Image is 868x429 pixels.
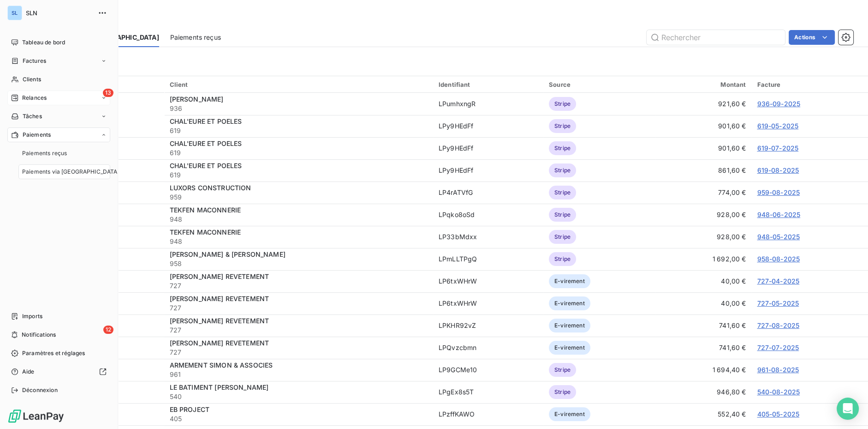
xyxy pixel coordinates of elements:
[757,166,799,174] a: 619-08-2025
[433,115,543,137] td: LPy9HEdFf
[7,409,65,423] img: Logo LeanPay
[757,188,800,196] a: 959-08-2025
[757,255,800,263] a: 958-08-2025
[26,9,92,17] span: SLN
[170,272,269,280] span: [PERSON_NAME] REVETEMENT
[757,366,799,374] a: 961-08-2025
[660,81,746,88] div: Montant
[433,181,543,204] td: LP4rATVfG
[655,93,752,115] td: 921,60 €
[22,38,65,47] span: Tableau de bord
[549,208,576,222] span: Stripe
[757,344,799,351] a: 727-07-2025
[549,81,649,88] div: Source
[22,149,67,157] span: Paiements reçus
[549,119,576,133] span: Stripe
[549,252,576,266] span: Stripe
[655,381,752,403] td: 946,80 €
[549,296,590,310] span: E-virement
[433,403,543,425] td: LPzffKAWO
[170,405,210,413] span: EB PROJECT
[789,30,835,45] button: Actions
[655,226,752,248] td: 928,00 €
[433,270,543,292] td: LP6txWHrW
[757,299,799,307] a: 727-05-2025
[170,281,428,290] span: 727
[170,126,428,135] span: 619
[757,81,862,88] div: Facture
[433,137,543,159] td: LPy9HEdFf
[170,215,428,224] span: 948
[22,331,56,339] span: Notifications
[170,317,269,325] span: [PERSON_NAME] REVETEMENT
[170,228,241,236] span: TEKFEN MACONNERIE
[757,144,798,152] a: 619-07-2025
[655,137,752,159] td: 901,60 €
[655,115,752,137] td: 901,60 €
[433,226,543,248] td: LP33bMdxx
[7,364,110,379] a: Aide
[170,81,428,88] div: Client
[170,259,428,268] span: 958
[655,314,752,337] td: 741,60 €
[433,359,543,381] td: LP9GCMe10
[655,403,752,425] td: 552,40 €
[103,89,113,97] span: 13
[22,312,42,320] span: Imports
[433,248,543,270] td: LPmLLTPgQ
[549,407,590,421] span: E-virement
[103,326,113,334] span: 12
[647,30,785,45] input: Rechercher
[23,57,46,65] span: Factures
[7,6,22,20] div: SL
[170,392,428,401] span: 540
[655,337,752,359] td: 741,60 €
[757,100,800,108] a: 936-09-2025
[655,359,752,381] td: 1 694,40 €
[22,168,119,176] span: Paiements via [GEOGRAPHIC_DATA]
[757,410,799,418] a: 405-05-2025
[433,337,543,359] td: LPQvzcbmn
[23,131,51,139] span: Paiements
[170,339,269,347] span: [PERSON_NAME] REVETEMENT
[757,233,800,241] a: 948-05-2025
[549,97,576,111] span: Stripe
[22,94,47,102] span: Relances
[22,368,35,376] span: Aide
[757,211,800,218] a: 948-06-2025
[549,186,576,199] span: Stripe
[170,414,428,423] span: 405
[757,321,799,329] a: 727-08-2025
[170,295,269,302] span: [PERSON_NAME] REVETEMENT
[433,93,543,115] td: LPumhxngR
[549,163,576,177] span: Stripe
[23,75,41,84] span: Clients
[433,204,543,226] td: LPqko8oSd
[170,33,221,42] span: Paiements reçus
[549,141,576,155] span: Stripe
[170,117,242,125] span: CHAL'EURE ET POELES
[757,122,798,130] a: 619-05-2025
[549,385,576,399] span: Stripe
[170,104,428,113] span: 936
[170,348,428,357] span: 727
[170,237,428,246] span: 948
[655,159,752,181] td: 861,60 €
[655,270,752,292] td: 40,00 €
[170,162,242,169] span: CHAL'EURE ET POELES
[170,184,251,192] span: LUXORS CONSTRUCTION
[170,326,428,335] span: 727
[170,148,428,157] span: 619
[433,159,543,181] td: LPy9HEdFf
[439,81,538,88] div: Identifiant
[23,112,42,121] span: Tâches
[655,204,752,226] td: 928,00 €
[549,319,590,332] span: E-virement
[170,206,241,214] span: TEKFEN MACONNERIE
[655,181,752,204] td: 774,00 €
[549,230,576,244] span: Stripe
[170,250,285,258] span: [PERSON_NAME] & [PERSON_NAME]
[433,292,543,314] td: LP6txWHrW
[837,398,859,420] div: Open Intercom Messenger
[170,303,428,313] span: 727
